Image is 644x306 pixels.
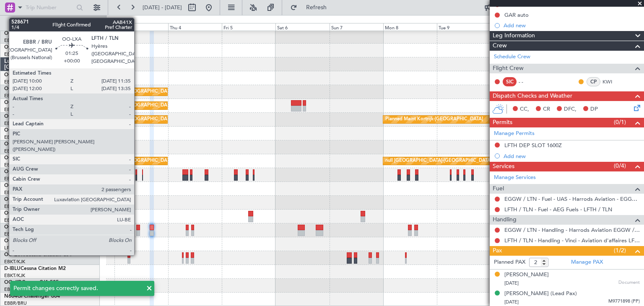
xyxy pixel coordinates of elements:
[494,130,535,138] a: Manage Permits
[543,105,550,114] span: CR
[504,153,640,160] div: Add new
[108,17,122,24] div: [DATE]
[504,280,519,286] span: [DATE]
[4,37,27,44] a: EBBR/BRU
[4,79,27,85] a: EBBR/BRU
[330,23,383,31] div: Sun 7
[504,299,519,305] span: [DATE]
[4,162,25,168] a: EBKT/KJK
[4,120,27,127] a: EBBR/BRU
[494,174,536,182] a: Manage Services
[4,51,27,57] a: EBBR/BRU
[4,100,49,105] a: OO-HHOFalcon 8X
[4,142,22,147] span: OO-AIE
[4,203,25,210] a: EBKT/KJK
[504,226,640,233] a: EGGW / LTN - Handling - Harrods Aviation EGGW / LTN
[143,4,182,11] span: [DATE] - [DATE]
[504,206,612,213] a: LFTH / TLN - Fuel - AEG Fuels - LFTH / TLN
[564,105,576,114] span: DFC,
[493,184,504,194] span: Fuel
[4,245,27,251] a: LFSN/ENC
[614,161,626,170] span: (0/4)
[168,23,222,31] div: Thu 4
[504,290,577,298] div: [PERSON_NAME] (Lead Pax)
[4,148,27,154] a: EBBR/BRU
[4,134,27,140] a: EBBR/BRU
[4,114,46,119] a: OO-ELKFalcon 8X
[493,91,572,101] span: Dispatch Checks and Weather
[493,215,517,225] span: Handling
[4,156,23,161] span: OO-FSX
[4,31,48,36] a: OO-LUMFalcon 7X
[4,45,47,50] a: OO-FAEFalcon 7X
[4,197,25,202] span: OO-ROK
[117,86,226,98] div: null [GEOGRAPHIC_DATA] ([GEOGRAPHIC_DATA])
[4,225,70,230] a: OO-LXACessna Citation CJ4
[4,183,24,188] span: OO-SLM
[22,20,88,26] span: All Aircraft
[4,189,27,196] a: EBBR/BRU
[4,183,71,188] a: OO-SLMCessna Citation XLS
[493,118,512,127] span: Permits
[4,73,25,78] span: OO-WLP
[299,5,334,10] span: Refresh
[493,64,524,73] span: Flight Crew
[4,31,25,36] span: OO-LUM
[493,162,514,171] span: Services
[4,211,25,216] span: OO-NSG
[493,246,502,256] span: Pax
[4,106,27,113] a: EBBR/BRU
[504,195,640,202] a: EGGW / LTN - Fuel - UAS - Harrods Aviation - EGGW / LTN
[519,78,538,86] div: - -
[9,16,91,30] button: All Aircraft
[13,284,142,293] div: Permit changes correctly saved.
[504,142,562,149] div: LFTH DEP SLOT 1600Z
[504,237,640,244] a: LFTH / TLN - Handling - Vinci - Aviation d'affaires LFTH / TLN*****MY HANDLING****
[614,246,626,255] span: (1/2)
[117,99,226,112] div: null [GEOGRAPHIC_DATA] ([GEOGRAPHIC_DATA])
[385,113,483,126] div: Planned Maint Kortrijk-[GEOGRAPHIC_DATA]
[437,23,491,31] div: Tue 9
[4,266,21,271] span: D-IBLU
[494,53,530,61] a: Schedule Crew
[26,1,72,14] input: Trip Number
[4,114,23,119] span: OO-ELK
[286,1,337,14] button: Refresh
[4,231,25,237] a: EBKT/KJK
[114,23,168,31] div: Wed 3
[4,217,25,223] a: EBKT/KJK
[4,156,47,161] a: OO-FSXFalcon 7X
[4,86,23,91] span: OO-VSF
[4,239,24,244] span: OO-LUX
[222,23,275,31] div: Fri 5
[275,23,329,31] div: Sat 6
[504,271,549,279] div: [PERSON_NAME]
[4,45,23,50] span: OO-FAE
[494,258,525,267] label: Planned PAX
[4,128,24,133] span: OO-LAH
[618,279,640,286] span: Document
[4,252,25,257] span: OO-ZUN
[4,169,74,174] a: OO-GPEFalcon 900EX EASy II
[4,239,70,244] a: OO-LUXCessna Citation CJ4
[4,86,47,91] a: OO-VSFFalcon 8X
[4,252,72,257] a: OO-ZUNCessna Citation CJ4
[4,225,24,230] span: OO-LXA
[587,77,600,86] div: CP
[590,105,598,114] span: DP
[493,41,507,51] span: Crew
[117,113,226,126] div: null [GEOGRAPHIC_DATA] ([GEOGRAPHIC_DATA])
[503,77,517,86] div: SIC
[602,78,621,86] a: KWI
[117,155,223,167] div: null [GEOGRAPHIC_DATA]-[GEOGRAPHIC_DATA]
[614,118,626,127] span: (0/1)
[4,142,45,147] a: OO-AIEFalcon 7X
[4,128,47,133] a: OO-LAHFalcon 7X
[571,258,603,267] a: Manage PAX
[385,155,492,167] div: null [GEOGRAPHIC_DATA]-[GEOGRAPHIC_DATA]
[504,11,529,18] div: GAR auto
[4,259,25,265] a: EBKT/KJK
[383,23,437,31] div: Mon 8
[4,211,72,216] a: OO-NSGCessna Citation CJ4
[4,93,27,99] a: EBBR/BRU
